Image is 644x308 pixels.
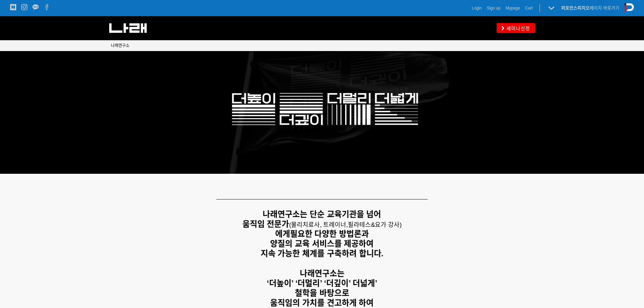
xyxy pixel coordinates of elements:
strong: 움직임 전문가 [242,219,289,229]
a: Cart [525,5,533,11]
strong: 나래연구소는 단순 교육기관을 넘어 [263,210,381,219]
a: 퍼포먼스피지오페이지 바로가기 [561,5,619,10]
strong: 지속 가능한 체계를 구축하려 합니다. [261,249,383,258]
a: 세미나신청 [497,23,535,33]
span: 물리치료사, 트레이너, [291,221,348,228]
strong: 에게 [275,229,290,238]
span: 세미나신청 [504,25,530,32]
a: 나래연구소 [111,42,129,49]
strong: 나래연구소는 [300,269,344,278]
strong: 철학을 바탕으로 [295,288,349,298]
strong: 양질의 교육 서비스를 제공하여 [270,239,374,248]
span: ( [289,221,348,228]
a: Mypage [506,5,520,11]
strong: ‘더높이’ ‘더멀리’ ‘더깊이’ 더넓게’ [267,279,377,288]
a: Login [472,5,482,11]
span: 나래연구소 [111,43,129,48]
span: 필라테스&요가 강사) [348,221,402,228]
a: Sign up [487,5,501,11]
strong: 움직임의 가치를 견고하게 하여 [270,298,374,307]
strong: 퍼포먼스피지오 [561,5,590,10]
strong: 필요한 다양한 방법론과 [290,229,369,238]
